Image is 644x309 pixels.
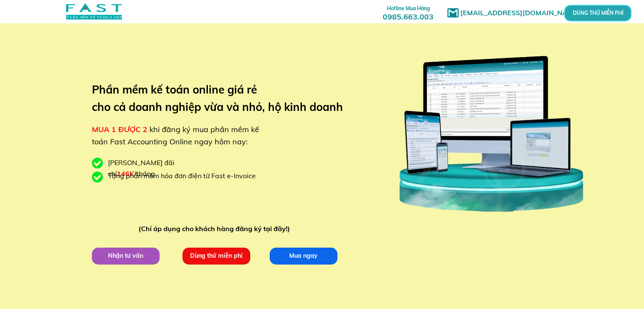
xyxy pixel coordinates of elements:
[92,81,356,116] h3: Phần mềm kế toán online giá rẻ cho cả doanh nghiệp vừa và nhỏ, hộ kinh doanh
[182,247,250,264] p: Dùng thử miễn phí
[588,11,608,15] p: DÙNG THỬ MIỄN PHÍ
[387,5,430,11] span: Hotline Mua Hàng
[92,124,259,146] span: khi đăng ký mua phần mềm kế toán Fast Accounting Online ngay hôm nay:
[373,3,443,21] h3: 0985.663.003
[108,171,262,182] div: Tặng phần mềm hóa đơn điện tử Fast e-Invoice
[92,124,147,134] span: MUA 1 ĐƯỢC 2
[460,8,585,19] h1: [EMAIL_ADDRESS][DOMAIN_NAME]
[108,157,218,179] div: [PERSON_NAME] đãi chỉ /tháng
[138,223,294,235] div: (Chỉ áp dụng cho khách hàng đăng ký tại đây!)
[117,169,134,178] span: 146K
[91,247,159,264] p: Nhận tư vấn
[269,247,337,264] p: Mua ngay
